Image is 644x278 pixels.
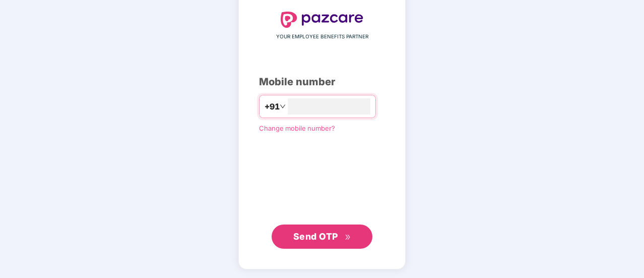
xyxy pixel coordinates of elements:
[345,234,351,241] span: double-right
[259,74,385,90] div: Mobile number
[259,124,335,132] a: Change mobile number?
[293,231,338,242] span: Send OTP
[280,103,286,109] span: down
[281,12,363,28] img: logo
[272,225,372,249] button: Send OTPdouble-right
[265,100,280,113] span: +91
[276,33,368,41] span: YOUR EMPLOYEE BENEFITS PARTNER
